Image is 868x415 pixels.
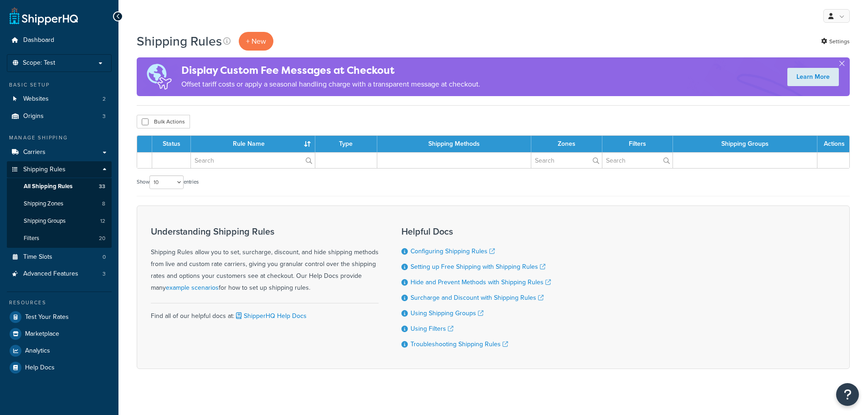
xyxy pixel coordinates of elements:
a: Settings [821,35,850,48]
span: Scope: Test [23,59,55,67]
span: Time Slots [23,253,52,261]
span: 0 [103,253,106,261]
a: Dashboard [7,32,112,49]
li: Shipping Groups [7,213,112,230]
span: Advanced Features [23,270,78,278]
p: + New [239,32,273,51]
li: Filters [7,230,112,247]
span: 2 [103,95,106,103]
select: Showentries [149,175,184,189]
span: Websites [23,95,49,103]
div: Shipping Rules allow you to set, surcharge, discount, and hide shipping methods from live and cus... [151,226,379,294]
button: Open Resource Center [836,383,859,406]
span: Shipping Zones [24,200,63,208]
div: Manage Shipping [7,134,112,142]
th: Type [315,136,377,152]
label: Show entries [137,175,199,189]
div: Resources [7,299,112,307]
span: 8 [102,200,105,208]
th: Zones [531,136,602,152]
a: Marketplace [7,326,112,342]
input: Search [191,153,315,168]
a: Origins 3 [7,108,112,125]
a: Filters 20 [7,230,112,247]
div: Basic Setup [7,81,112,89]
span: 3 [103,113,106,120]
span: 33 [99,183,105,190]
th: Status [152,136,191,152]
a: Help Docs [7,359,112,376]
a: Carriers [7,144,112,161]
th: Filters [602,136,673,152]
span: Shipping Rules [23,166,66,174]
h4: Display Custom Fee Messages at Checkout [181,63,480,78]
span: 20 [99,235,105,242]
li: Shipping Zones [7,195,112,212]
a: Configuring Shipping Rules [411,246,495,256]
span: All Shipping Rules [24,183,72,190]
span: Test Your Rates [25,313,69,321]
li: Websites [7,91,112,108]
a: Shipping Rules [7,161,112,178]
span: 12 [100,217,105,225]
span: Dashboard [23,36,54,44]
a: example scenarios [166,283,219,292]
input: Search [531,153,602,168]
input: Search [602,153,673,168]
a: Troubleshooting Shipping Rules [411,339,508,349]
a: Advanced Features 3 [7,266,112,282]
span: Analytics [25,347,50,355]
img: duties-banner-06bc72dcb5fe05cb3f9472aba00be2ae8eb53ab6f0d8bb03d382ba314ac3c341.png [137,57,181,96]
span: Origins [23,113,44,120]
h1: Shipping Rules [137,32,222,50]
p: Offset tariff costs or apply a seasonal handling charge with a transparent message at checkout. [181,78,480,91]
li: Shipping Rules [7,161,112,248]
a: Analytics [7,343,112,359]
span: Help Docs [25,364,55,372]
a: Time Slots 0 [7,249,112,266]
a: Learn More [787,68,839,86]
li: Time Slots [7,249,112,266]
th: Shipping Methods [377,136,531,152]
h3: Understanding Shipping Rules [151,226,379,236]
span: Filters [24,235,39,242]
span: Carriers [23,149,46,156]
div: Find all of our helpful docs at: [151,303,379,322]
th: Rule Name [191,136,315,152]
span: Shipping Groups [24,217,66,225]
a: Hide and Prevent Methods with Shipping Rules [411,277,551,287]
span: 3 [103,270,106,278]
a: Using Filters [411,324,453,333]
a: Surcharge and Discount with Shipping Rules [411,293,544,302]
h3: Helpful Docs [401,226,551,236]
a: Setting up Free Shipping with Shipping Rules [411,262,545,272]
a: Shipping Zones 8 [7,195,112,212]
a: Test Your Rates [7,309,112,325]
button: Bulk Actions [137,115,190,128]
a: ShipperHQ Home [10,7,78,25]
a: Shipping Groups 12 [7,213,112,230]
a: Using Shipping Groups [411,308,483,318]
li: Advanced Features [7,266,112,282]
a: ShipperHQ Help Docs [234,311,307,321]
a: All Shipping Rules 33 [7,178,112,195]
span: Marketplace [25,330,59,338]
li: Origins [7,108,112,125]
th: Shipping Groups [673,136,817,152]
th: Actions [817,136,849,152]
a: Websites 2 [7,91,112,108]
li: All Shipping Rules [7,178,112,195]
